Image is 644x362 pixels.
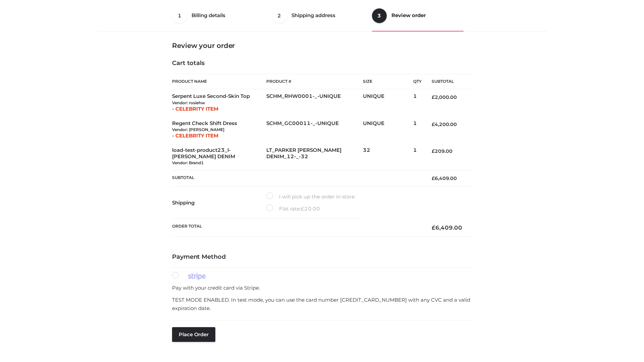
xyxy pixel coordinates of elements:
[413,116,422,143] td: 1
[172,219,422,237] th: Order Total
[172,127,224,132] small: Vendor: [PERSON_NAME]
[266,192,356,201] label: I will pick up the order in store.
[172,187,266,219] th: Shipping
[172,106,218,112] span: - CELEBRITY ITEM
[363,89,413,116] td: UNIQUE
[432,148,452,154] bdi: 209.00
[432,224,435,231] span: £
[172,74,266,89] th: Product Name
[363,116,413,143] td: UNIQUE
[266,116,363,143] td: SCHM_GC00011-_-UNIQUE
[266,74,363,89] th: Product #
[172,60,472,67] h4: Cart totals
[363,74,410,89] th: Size
[172,253,472,261] h4: Payment Method
[172,170,422,187] th: Subtotal
[432,94,435,100] span: £
[172,160,204,165] small: Vendor: Brand1
[172,284,472,292] p: Pay with your credit card via Stripe.
[422,74,472,89] th: Subtotal
[432,175,435,181] span: £
[432,175,457,181] bdi: 6,409.00
[172,89,266,116] td: Serpent Luxe Second-Skin Top
[301,205,304,212] span: £
[432,148,435,154] span: £
[266,204,320,213] label: Flat rate:
[172,327,215,342] button: Place order
[413,89,422,116] td: 1
[301,205,320,212] bdi: 20.00
[266,89,363,116] td: SCHM_RHW0001-_-UNIQUE
[172,296,472,313] p: TEST MODE ENABLED. In test mode, you can use the card number [CREDIT_CARD_NUMBER] with any CVC an...
[172,100,205,105] small: Vendor: rosiehw
[432,121,435,127] span: £
[172,116,266,143] td: Regent Check Shift Dress
[432,121,457,127] bdi: 4,200.00
[266,143,363,170] td: LT_PARKER [PERSON_NAME] DENIM_12-_-32
[172,143,266,170] td: load-test-product23_l-[PERSON_NAME] DENIM
[432,94,457,100] bdi: 2,000.00
[432,224,462,231] bdi: 6,409.00
[172,132,218,139] span: - CELEBRITY ITEM
[363,143,413,170] td: 32
[413,143,422,170] td: 1
[413,74,422,89] th: Qty
[172,42,472,50] h3: Review your order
